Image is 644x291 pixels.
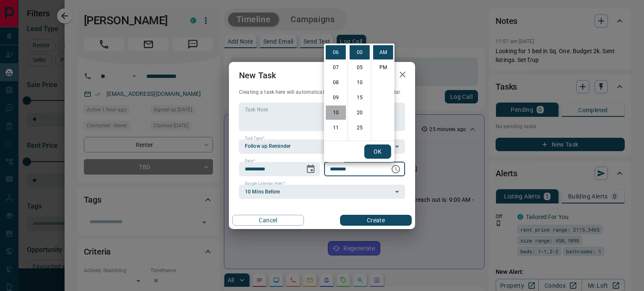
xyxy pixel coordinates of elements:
[326,75,346,90] li: 8 hours
[229,62,286,89] h2: New Task
[350,121,370,135] li: 25 minutes
[326,45,346,59] li: 6 hours
[373,60,393,75] li: PM
[326,60,346,75] li: 7 hours
[326,121,346,135] li: 11 hours
[326,90,346,105] li: 9 hours
[350,75,370,90] li: 10 minutes
[239,89,405,96] p: Creating a task here will automatically add it to your Google Calendar.
[350,60,370,75] li: 5 minutes
[326,106,346,120] li: 10 hours
[364,144,391,159] button: OK
[302,161,319,178] button: Choose date, selected date is Aug 16, 2025
[350,136,370,150] li: 30 minutes
[350,45,370,59] li: 0 minutes
[371,44,395,141] ul: Select meridiem
[232,215,304,226] button: Cancel
[330,158,341,164] label: Time
[239,139,405,154] div: Follow up Reminder
[245,158,255,164] label: Date
[348,44,371,141] ul: Select minutes
[324,44,348,141] ul: Select hours
[340,215,412,226] button: Create
[245,136,265,141] label: Task Type
[350,90,370,105] li: 15 minutes
[350,106,370,120] li: 20 minutes
[373,45,393,59] li: AM
[387,161,404,178] button: Choose time, selected time is 6:00 AM
[245,181,285,186] label: Google Calendar Alert
[239,185,405,199] div: 10 Mins Before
